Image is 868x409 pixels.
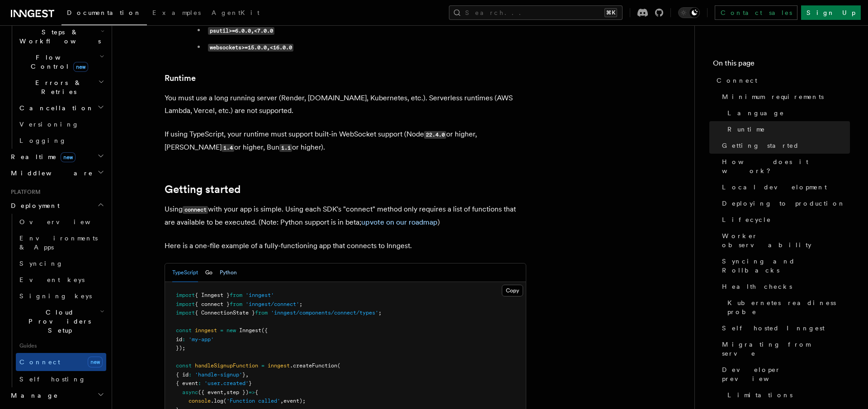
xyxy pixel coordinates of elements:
span: ({ [261,327,268,334]
button: Manage [7,387,106,404]
span: Logging [19,137,66,144]
span: step }) [226,389,249,395]
code: 1.4 [222,144,234,152]
p: Using with your app is simple. Using each SDK's "connect" method only requires a list of function... [165,203,526,229]
p: You must use a long running server (Render, [DOMAIN_NAME], Kubernetes, etc.). Serverless runtimes... [165,92,526,117]
button: Cancellation [16,100,106,116]
span: new [88,357,103,367]
span: = [220,327,223,334]
a: AgentKit [206,3,265,24]
button: Go [205,263,212,282]
span: => [249,389,255,395]
span: 'user.created' [204,380,249,386]
a: Language [724,105,850,121]
span: Self hosting [19,376,86,383]
a: Event keys [16,272,106,288]
span: 'my-app' [189,336,214,343]
span: ( [223,398,226,404]
span: Local development [722,183,827,192]
a: Environments & Apps [16,230,106,255]
code: 1.1 [279,144,292,152]
span: Deploying to production [722,199,845,208]
span: ( [337,362,340,369]
span: { connect } [195,301,230,307]
button: Steps & Workflows [16,24,106,49]
button: Deployment [7,197,106,214]
code: connect [183,206,208,214]
span: , [223,389,226,395]
span: ; [378,310,382,316]
a: Health checks [718,278,850,295]
span: 'inngest' [245,292,274,298]
span: Steps & Workflows [16,28,101,46]
span: inngest [195,327,217,334]
a: Syncing and Rollbacks [718,253,850,278]
span: new [73,62,88,72]
span: Minimum requirements [722,92,824,101]
span: ; [299,301,302,307]
span: Connect [19,358,60,366]
a: Logging [16,132,106,149]
span: import [176,301,195,307]
span: Realtime [7,152,75,161]
code: 22.4.0 [424,131,446,139]
span: Syncing and Rollbacks [722,257,850,275]
span: Limitations [727,390,793,400]
span: event); [283,398,306,404]
span: 'inngest/components/connect/types' [271,310,378,316]
a: Examples [147,3,206,24]
a: Worker observability [718,228,850,253]
button: Cloud Providers Setup [16,304,106,338]
a: Developer preview [718,362,850,387]
span: from [230,292,242,298]
span: Language [727,108,784,118]
span: Self hosted Inngest [722,324,825,333]
span: Connect [717,76,757,85]
span: Developer preview [722,365,850,383]
a: Sign Up [801,5,861,20]
button: Middleware [7,165,106,181]
span: Signing keys [19,292,92,300]
span: { [255,389,258,395]
span: Cancellation [16,103,94,113]
h4: On this page [713,58,850,72]
span: Platform [7,188,41,196]
code: psutil>=6.0.0,<7.0.0 [208,27,274,35]
a: Versioning [16,116,106,132]
span: Deployment [7,201,60,210]
a: Lifecycle [718,212,850,228]
span: Getting started [722,141,799,150]
span: Manage [7,391,58,400]
a: Kubernetes readiness probe [724,295,850,320]
span: Event keys [19,276,85,283]
span: const [176,327,192,334]
span: import [176,292,195,298]
a: Connect [713,72,850,89]
button: Search...⌘K [449,5,623,20]
span: new [61,152,75,162]
a: Connectnew [16,353,106,371]
span: : [189,371,192,378]
a: Overview [16,214,106,230]
span: async [182,389,198,395]
span: inngest [268,362,290,369]
a: Limitations [724,387,850,403]
span: .createFunction [290,362,337,369]
button: Python [220,263,237,282]
a: Self hosted Inngest [718,320,850,336]
span: Guides [16,338,106,353]
span: 'Function called' [226,398,280,404]
span: new [226,327,236,334]
div: Deployment [7,214,106,387]
a: Documentation [61,3,147,25]
button: Errors & Retries [16,75,106,100]
span: Examples [152,9,201,16]
span: } [249,380,252,386]
a: upvote on our roadmap [361,218,438,226]
span: { id [176,371,189,378]
span: Syncing [19,260,63,267]
span: How does it work? [722,157,850,175]
p: If using TypeScript, your runtime must support built-in WebSocket support (Node or higher, [PERSO... [165,128,526,154]
span: Runtime [727,125,765,134]
span: { Inngest } [195,292,230,298]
